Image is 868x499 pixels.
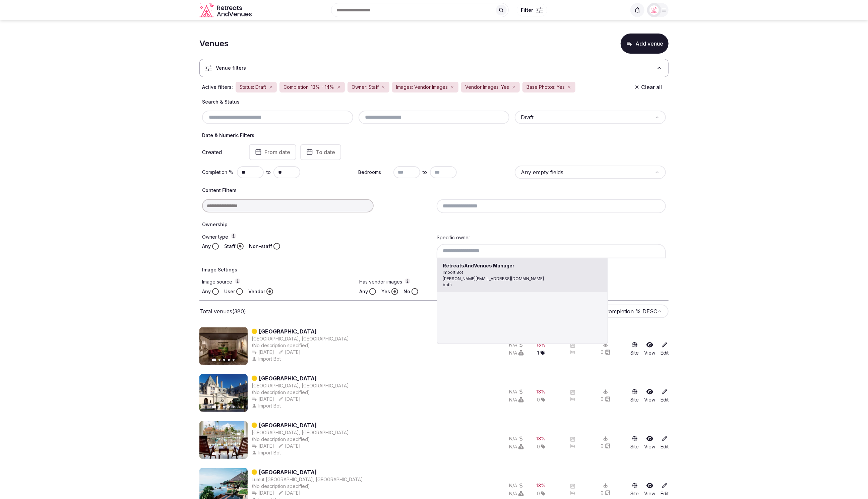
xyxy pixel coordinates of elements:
strong: RetreatsAndVenues Manager [443,263,514,268]
img: miaceralde [649,5,659,15]
div: Import Bot [443,270,602,275]
span: Filter [521,7,534,13]
button: Filter [517,4,547,16]
span: both [443,282,602,288]
svg: Retreats and Venues company logo [199,3,253,18]
span: [PERSON_NAME][EMAIL_ADDRESS][DOMAIN_NAME] [443,276,602,282]
a: Visit the homepage [199,3,253,18]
